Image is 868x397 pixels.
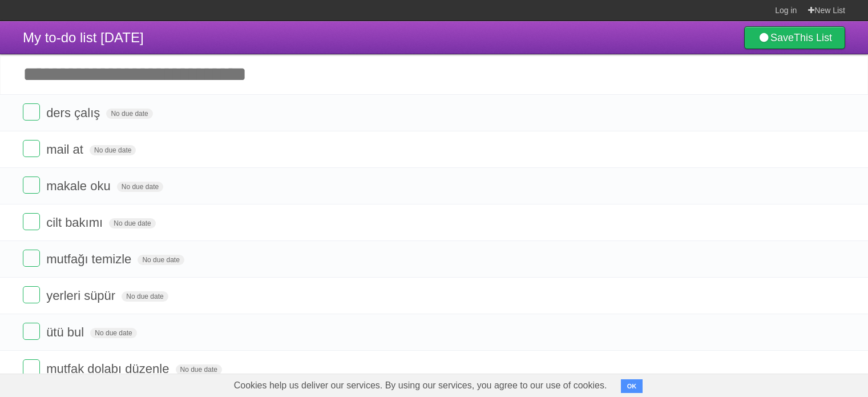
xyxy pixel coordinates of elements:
label: Done [23,140,40,157]
span: Cookies help us deliver our services. By using our services, you agree to our use of cookies. [223,374,619,397]
span: No due date [90,145,136,155]
span: mutfak dolabı düzenle [46,362,172,376]
span: mutfağı temizle [46,252,134,266]
label: Done [23,103,40,121]
span: No due date [109,218,155,228]
label: Done [23,177,40,194]
span: mail at [46,142,86,157]
button: OK [621,379,643,393]
label: Done [23,213,40,230]
label: Done [23,323,40,340]
span: My to-do list [DATE] [23,30,144,45]
span: No due date [106,109,152,119]
span: No due date [122,291,168,302]
span: No due date [117,182,163,192]
span: cilt bakımı [46,215,106,230]
span: ders çalış [46,106,103,120]
label: Done [23,359,40,376]
b: This List [794,32,832,43]
span: No due date [138,255,184,265]
a: SaveThis List [744,26,845,49]
span: makale oku [46,179,114,193]
span: No due date [176,364,222,375]
span: yerleri süpür [46,288,118,303]
span: No due date [90,328,136,338]
span: ütü bul [46,325,87,339]
label: Done [23,286,40,303]
label: Done [23,250,40,267]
